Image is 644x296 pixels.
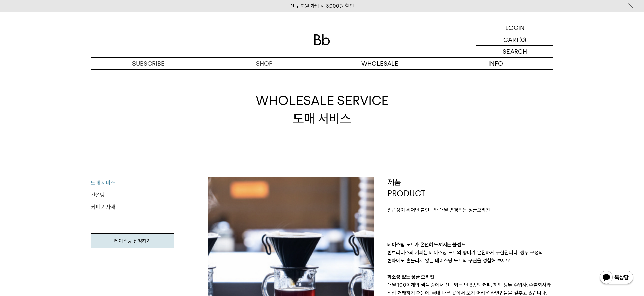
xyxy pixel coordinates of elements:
a: LOGIN [476,22,553,34]
p: CART [503,34,519,45]
p: 제품 PRODUCT [387,177,553,199]
a: CART (0) [476,34,553,46]
p: LOGIN [505,22,525,34]
img: 카카오톡 채널 1:1 채팅 버튼 [599,270,634,286]
p: (0) [519,34,526,45]
a: 신규 회원 가입 시 3,000원 할인 [290,3,354,9]
a: SHOP [206,58,322,69]
p: 빈브라더스의 커피는 테이스팅 노트의 향미가 온전하게 구현됩니다. 생두 구성의 변화에도 흔들리지 않는 테이스팅 노트의 구현을 경험해 보세요. [387,249,553,265]
img: 로고 [314,34,330,45]
p: 테이스팅 노트가 온전히 느껴지는 블렌드 [387,241,553,249]
p: SEARCH [503,46,527,57]
p: INFO [438,58,553,69]
a: SUBSCRIBE [91,58,206,69]
p: 일관성이 뛰어난 블렌드와 매월 변경되는 싱글오리진 [387,206,553,214]
div: 도매 서비스 [256,92,389,127]
p: 희소성 있는 싱글 오리진 [387,273,553,281]
a: 커피 기자재 [91,201,174,213]
a: 도매 서비스 [91,177,174,189]
a: 컨설팅 [91,189,174,201]
span: WHOLESALE SERVICE [256,92,389,109]
a: 테이스팅 신청하기 [91,233,174,248]
p: WHOLESALE [322,58,438,69]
